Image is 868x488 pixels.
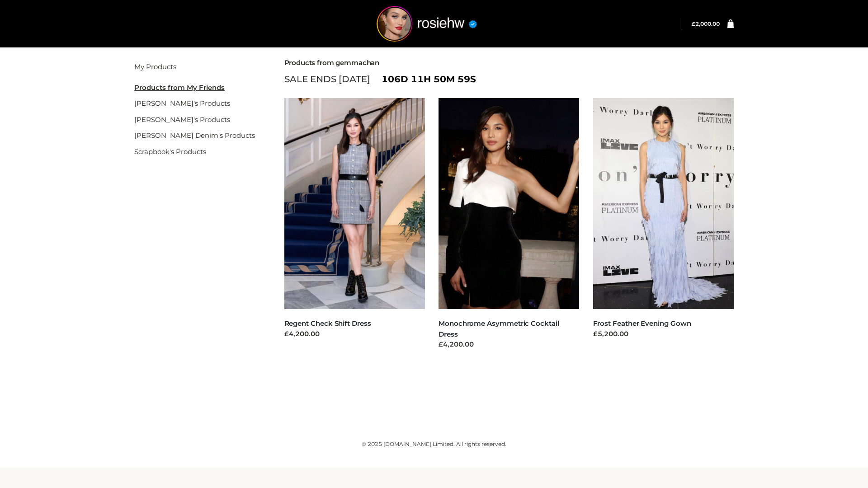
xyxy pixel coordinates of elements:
[382,71,476,87] span: 106d 11h 50m 59s
[134,440,734,449] div: © 2025 [DOMAIN_NAME] Limited. All rights reserved.
[593,329,734,339] div: £5,200.00
[284,71,734,87] div: SALE ENDS [DATE]
[134,147,206,156] a: Scrapbook's Products
[134,131,255,140] a: [PERSON_NAME] Denim's Products
[284,329,425,339] div: £4,200.00
[692,20,720,27] bdi: 2,000.00
[692,20,695,27] span: £
[134,99,230,108] a: [PERSON_NAME]'s Products
[692,20,720,27] a: £2,000.00
[134,115,230,124] a: [PERSON_NAME]'s Products
[439,339,580,350] div: £4,200.00
[284,59,734,67] h2: Products from gemmachan
[284,319,371,328] a: Regent Check Shift Dress
[593,319,691,328] a: Frost Feather Evening Gown
[134,83,225,92] u: Products from My Friends
[134,62,176,71] a: My Products
[359,6,495,42] img: rosiehw
[439,319,559,338] a: Monochrome Asymmetric Cocktail Dress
